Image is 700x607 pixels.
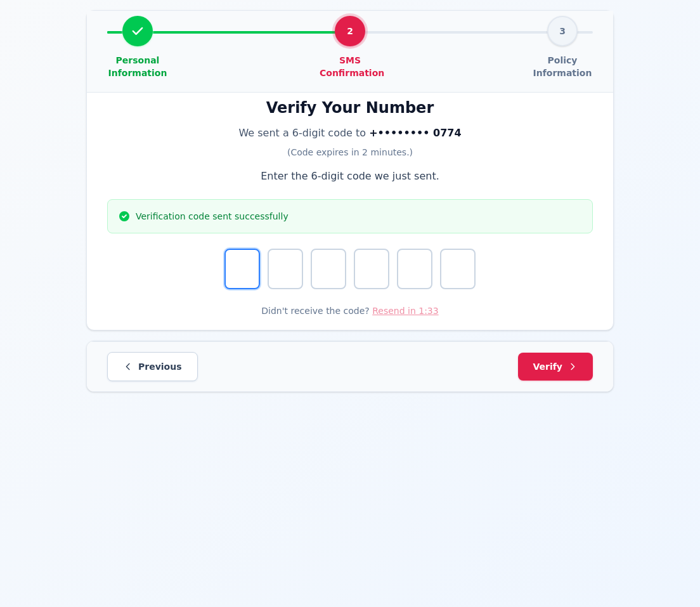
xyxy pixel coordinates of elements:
[107,352,198,381] button: Previous
[533,360,578,373] span: Verify
[107,304,593,317] p: Didn't receive the code?
[559,25,566,37] span: 3
[107,146,593,159] p: (Code expires in 2 minutes.)
[397,249,432,289] input: Digit 5
[107,169,593,184] p: Enter the 6-digit code we just sent.
[107,98,593,118] h2: Verify Your Number
[311,249,346,289] input: Digit 3
[268,249,303,289] input: Digit 2
[354,249,389,289] input: Digit 4
[532,54,593,79] span: Policy Information
[518,353,593,381] button: Verify
[107,126,593,141] p: We sent a 6-digit code to
[440,249,476,289] input: Digit 6
[320,54,380,79] span: SMS Confirmation
[372,304,438,317] button: Resend in 1:33
[347,25,353,37] span: 2
[136,210,288,223] p: Verification code sent successfully
[107,54,168,79] span: Personal Information
[224,249,260,289] input: Digit 1
[123,360,182,373] span: Previous
[369,127,461,139] span: +•••••••• 0774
